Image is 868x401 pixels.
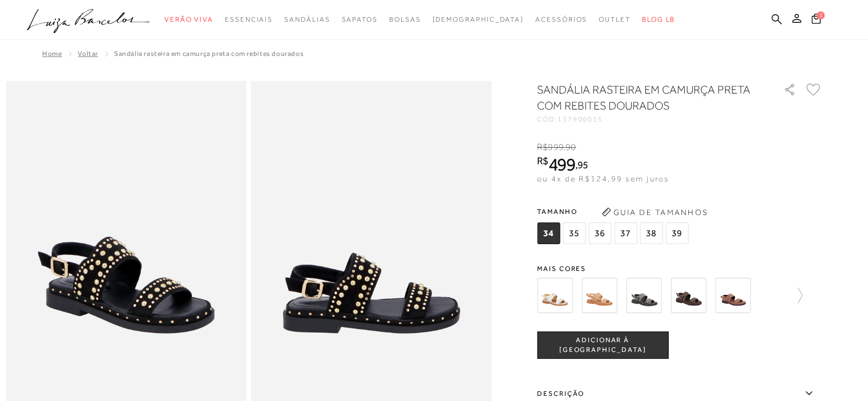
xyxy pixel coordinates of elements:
span: Essenciais [225,15,273,23]
img: SANDÁLIA RASTEIRA EM CAMURÇA CARAMELO COM REBITES DOURADOS [715,278,750,313]
span: 95 [578,159,588,171]
img: SANDÁLIA EM COURO PRETO COM MULTI REBITES [626,278,661,313]
span: 36 [588,222,611,244]
button: 1 [808,13,824,28]
a: noSubCategoriesText [432,9,524,30]
img: SANDÁLIA RASTEIRA EM CAMURÇA CAFÉ COM REBITES DOURADOS [671,278,706,313]
span: SANDÁLIA RASTEIRA EM CAMURÇA PRETA COM REBITES DOURADOS [114,50,304,58]
a: Home [42,50,62,58]
img: SANDÁLIA EM COBRA METALIZADA PRATA COM MULTI REBITES [537,278,572,313]
span: 38 [640,222,663,244]
i: R$ [537,156,548,166]
i: , [575,160,588,170]
span: 499 [548,154,575,175]
a: BLOG LB [642,9,675,30]
span: 137900015 [558,115,603,123]
a: noSubCategoriesText [284,9,330,30]
span: 39 [665,222,688,244]
button: ADICIONAR À [GEOGRAPHIC_DATA] [537,331,668,359]
span: [DEMOGRAPHIC_DATA] [432,15,524,23]
span: Bolsas [389,15,421,23]
i: R$ [537,142,548,152]
a: noSubCategoriesText [164,9,213,30]
i: , [564,142,576,152]
a: Voltar [78,50,98,58]
span: 37 [614,222,637,244]
a: noSubCategoriesText [535,9,587,30]
a: noSubCategoriesText [225,9,273,30]
span: ADICIONAR À [GEOGRAPHIC_DATA] [538,335,668,355]
h1: SANDÁLIA RASTEIRA EM CAMURÇA PRETA COM REBITES DOURADOS [537,82,751,114]
div: CÓD: [537,116,765,123]
span: ou 4x de R$124,99 sem juros [537,174,669,183]
span: 34 [537,222,560,244]
span: 35 [563,222,586,244]
span: 999 [548,142,563,152]
span: BLOG LB [642,15,675,23]
a: noSubCategoriesText [599,9,631,30]
span: Mais cores [537,265,822,272]
a: noSubCategoriesText [389,9,421,30]
span: Tamanho [537,203,691,220]
span: Verão Viva [164,15,213,23]
span: Sapatos [341,15,377,23]
button: Guia de Tamanhos [597,203,712,221]
span: 1 [817,11,825,19]
span: Acessórios [535,15,587,23]
span: Outlet [599,15,631,23]
span: Sandálias [284,15,330,23]
a: noSubCategoriesText [341,9,377,30]
img: SANDÁLIA EM COURO CARAMELO COM MULTI REBITES [582,278,617,313]
span: 90 [566,142,576,152]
